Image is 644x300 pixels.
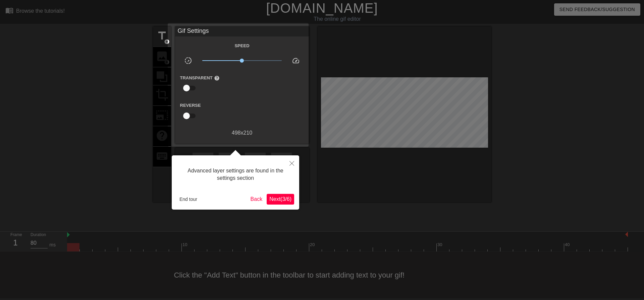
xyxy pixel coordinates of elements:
button: Back [248,194,265,205]
button: Close [284,155,299,171]
button: Next [267,194,294,205]
button: End tour [177,194,200,204]
div: Advanced layer settings are found in the settings section [177,160,294,189]
span: Next ( 3 / 6 ) [269,196,291,202]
